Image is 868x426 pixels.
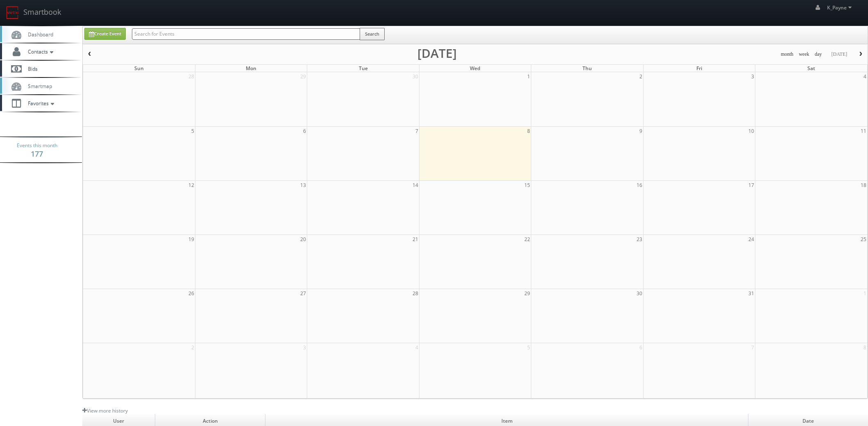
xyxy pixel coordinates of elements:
[84,28,126,40] a: Create Event
[188,235,195,244] span: 19
[82,407,128,414] a: View more history
[299,72,307,81] span: 29
[302,343,307,352] span: 3
[415,127,419,135] span: 7
[190,343,195,352] span: 2
[302,127,307,135] span: 6
[31,149,43,159] strong: 177
[828,49,850,59] button: [DATE]
[863,343,867,352] span: 8
[526,72,531,81] span: 1
[636,289,643,298] span: 30
[524,235,531,244] span: 22
[188,72,195,81] span: 28
[246,65,256,72] span: Mon
[412,289,419,298] span: 28
[415,343,419,352] span: 4
[299,181,307,189] span: 13
[24,31,53,38] span: Dashboard
[860,127,867,135] span: 11
[863,289,867,298] span: 1
[360,28,385,40] button: Search
[807,65,815,72] span: Sat
[24,65,38,72] span: Bids
[188,289,195,298] span: 26
[748,235,755,244] span: 24
[134,65,144,72] span: Sun
[24,100,56,107] span: Favorites
[812,49,825,59] button: day
[827,4,854,11] span: K_Payne
[639,72,643,81] span: 2
[636,235,643,244] span: 23
[359,65,368,72] span: Tue
[748,127,755,135] span: 10
[524,289,531,298] span: 29
[299,289,307,298] span: 27
[412,181,419,189] span: 14
[860,181,867,189] span: 18
[750,343,755,352] span: 7
[6,6,19,19] img: smartbook-logo.png
[299,235,307,244] span: 20
[24,48,55,55] span: Contacts
[863,72,867,81] span: 4
[188,181,195,189] span: 12
[412,72,419,81] span: 30
[524,181,531,189] span: 15
[750,72,755,81] span: 3
[748,181,755,189] span: 17
[639,343,643,352] span: 6
[417,49,457,57] h2: [DATE]
[132,28,360,40] input: Search for Events
[412,235,419,244] span: 21
[582,65,592,72] span: Thu
[526,127,531,135] span: 8
[636,181,643,189] span: 16
[526,343,531,352] span: 5
[639,127,643,135] span: 9
[190,127,195,135] span: 5
[470,65,480,72] span: Wed
[17,141,57,150] span: Events this month
[778,49,796,59] button: month
[860,235,867,244] span: 25
[748,289,755,298] span: 31
[796,49,812,59] button: week
[696,65,702,72] span: Fri
[24,82,52,89] span: Smartmap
